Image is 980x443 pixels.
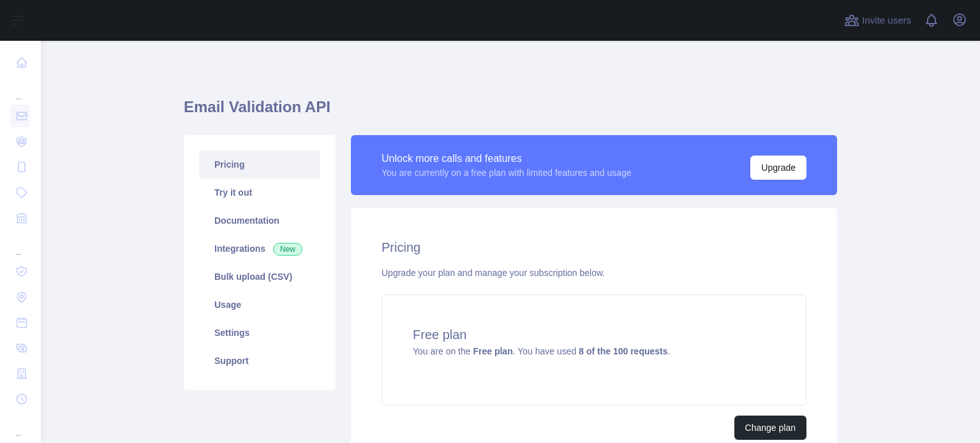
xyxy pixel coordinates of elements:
button: Invite users [842,10,914,31]
a: Integrations New [199,235,320,263]
div: ... [10,76,31,102]
h4: Free plan [413,326,775,344]
div: Unlock more calls and features [382,151,632,166]
a: Support [199,347,320,375]
h1: Email Validation API [184,97,837,127]
div: ... [10,413,31,439]
span: Invite users [862,13,911,28]
button: Change plan [734,416,806,440]
a: Bulk upload (CSV) [199,263,320,291]
strong: 8 of the 100 requests [579,346,667,356]
div: ... [10,232,31,258]
a: Documentation [199,207,320,235]
span: You are on the . You have used . [413,346,670,356]
div: You are currently on a free plan with limited features and usage [382,166,632,179]
a: Try it out [199,178,320,207]
a: Usage [199,291,320,319]
a: Settings [199,319,320,347]
strong: Free plan [473,346,512,356]
div: Upgrade your plan and manage your subscription below. [382,266,806,279]
h2: Pricing [382,238,806,256]
a: Pricing [199,150,320,178]
button: Upgrade [750,156,806,180]
span: New [273,243,302,256]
